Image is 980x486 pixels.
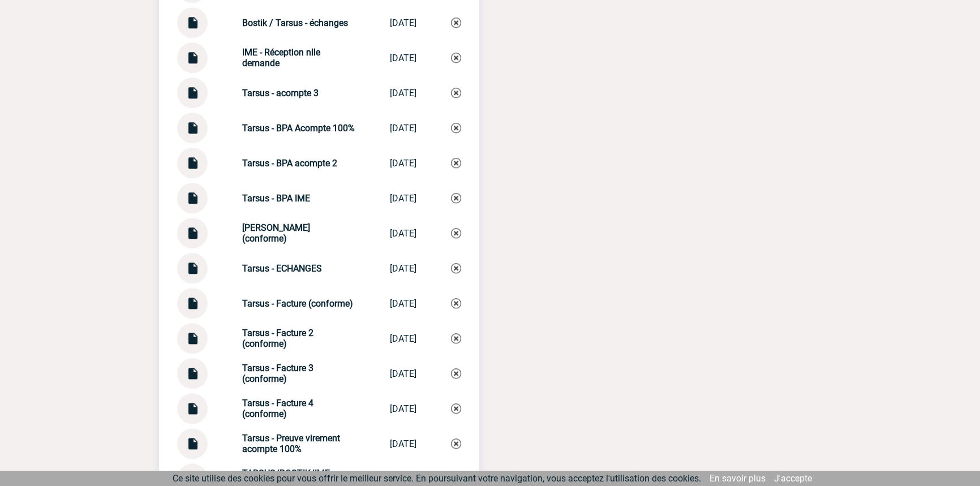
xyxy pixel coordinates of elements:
img: Supprimer [451,438,461,449]
strong: Bostik / Tarsus - échanges [242,18,348,28]
strong: Tarsus - Facture 4 (conforme) [242,398,313,419]
div: [DATE] [390,18,416,28]
div: [DATE] [390,53,416,63]
img: Supprimer [451,368,461,379]
img: Supprimer [451,123,461,133]
strong: Tarsus - Preuve virement acompte 100% [242,433,340,454]
img: Supprimer [451,298,461,308]
strong: IME - Réception nlle demande [242,47,320,68]
img: Supprimer [451,53,461,63]
strong: Tarsus - BPA acompte 2 [242,158,337,169]
strong: Tarsus - BPA IME [242,193,310,204]
img: Supprimer [451,88,461,98]
strong: Tarsus - Facture 2 (conforme) [242,328,313,349]
div: [DATE] [390,228,416,239]
div: [DATE] [390,88,416,98]
a: J'accepte [774,473,812,484]
img: Supprimer [451,158,461,168]
div: [DATE] [390,193,416,204]
div: [DATE] [390,403,416,414]
img: Supprimer [451,333,461,343]
strong: Tarsus - Facture 3 (conforme) [242,363,313,384]
div: [DATE] [390,333,416,344]
img: Supprimer [451,18,461,28]
span: Ce site utilise des cookies pour vous offrir le meilleur service. En poursuivant votre navigation... [173,473,701,484]
div: [DATE] [390,298,416,309]
strong: Tarsus - acompte 3 [242,88,319,98]
strong: Tarsus - Facture (conforme) [242,298,353,309]
img: Supprimer [451,263,461,273]
img: Supprimer [451,403,461,414]
div: [DATE] [390,438,416,449]
strong: Tarsus - ECHANGES [242,263,322,274]
img: Supprimer [451,193,461,203]
a: En savoir plus [710,473,766,484]
div: [DATE] [390,263,416,274]
div: [DATE] [390,158,416,169]
strong: [PERSON_NAME] (conforme) [242,222,310,244]
div: [DATE] [390,123,416,134]
img: Supprimer [451,228,461,238]
strong: Tarsus - BPA Acompte 100% [242,123,355,134]
div: [DATE] [390,368,416,379]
